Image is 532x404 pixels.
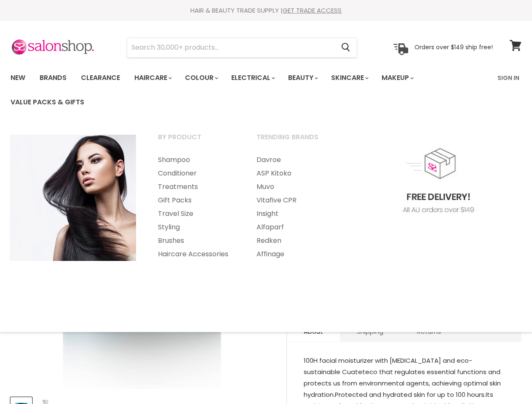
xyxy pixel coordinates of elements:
[128,69,177,87] a: Haircare
[179,69,223,87] a: Colour
[225,69,280,87] a: Electrical
[147,194,244,207] a: Gift Packs
[492,69,524,87] a: Sign In
[246,247,343,261] a: Affinage
[334,38,357,57] button: Search
[325,69,374,87] a: Skincare
[246,180,343,194] a: Muvo
[335,390,486,399] span: Protected and hydrated skin for up to 100 hours.
[127,37,357,58] form: Product
[147,153,244,167] a: Shampoo
[282,69,323,87] a: Beauty
[147,207,244,221] a: Travel Size
[4,66,492,114] ul: Main menu
[283,6,342,15] a: GET TRADE ACCESS
[246,130,343,151] a: Trending Brands
[147,221,244,234] a: Styling
[147,130,244,151] a: By Product
[33,69,73,87] a: Brands
[147,247,244,261] a: Haircare Accessories
[147,153,244,261] ul: Main menu
[246,194,343,207] a: Vitafive CPR
[147,167,244,180] a: Conditioner
[4,93,91,111] a: Value Packs & Gifts
[304,356,501,399] span: 100H facial moisturizer with [MEDICAL_DATA] and eco-sustainable Cuateteco that regulates essentia...
[127,38,334,57] input: Search
[246,153,343,261] ul: Main menu
[147,234,244,247] a: Brushes
[246,207,343,221] a: Insight
[246,221,343,234] a: Alfaparf
[75,69,126,87] a: Clearance
[246,167,343,180] a: ASP Kitoko
[414,43,493,51] p: Orders over $149 ship free!
[147,180,244,194] a: Treatments
[246,234,343,247] a: Redken
[375,69,419,87] a: Makeup
[246,153,343,167] a: Davroe
[4,69,32,87] a: New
